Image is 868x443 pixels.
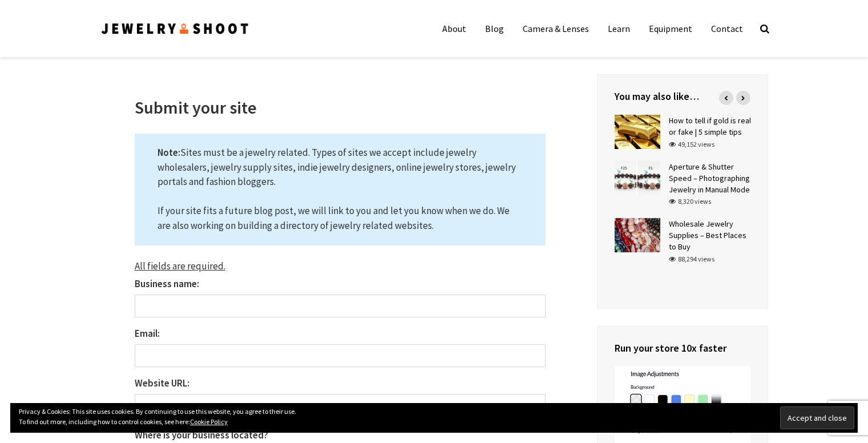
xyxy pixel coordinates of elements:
[669,219,746,252] a: Wholesale Jewelry Supplies – Best Places to Buy
[669,115,751,137] a: How to tell if gold is real or fake | 5 simple tips
[135,377,189,389] b: Website URL:
[434,17,475,40] a: About
[135,295,546,317] input: Business name:
[669,254,714,264] div: 88,294 views
[135,134,546,245] p: Sites must be a jewelry related. Types of sites we accept include jewelry wholesalers, jewelry su...
[100,21,250,37] img: Jewelry Photographer Bay Area - San Francisco | Nationwide via Mail
[135,97,546,118] h1: Submit your site
[190,417,228,426] a: Cookie Policy
[669,139,714,150] div: 49,152 views
[158,146,180,159] strong: Note:
[780,406,854,429] input: Accept and close
[477,17,512,40] a: Blog
[135,327,160,340] b: Email:
[640,17,701,40] a: Equipment
[514,17,597,40] a: Camera & Lenses
[135,344,546,367] input: Email:
[135,260,225,272] u: All fields are required.
[669,162,750,195] a: Aperture & Shutter Speed – Photographing Jewelry in Manual Mode
[135,429,268,441] b: Where is your business located?
[615,341,750,355] h4: Run your store 10x faster
[10,403,858,433] div: Privacy & Cookies: This site uses cookies. By continuing to use this website, you agree to their ...
[669,196,711,207] div: 8,320 views
[703,17,752,40] a: Contact
[599,17,639,40] a: Learn
[615,89,750,103] h4: You may also like…
[135,277,199,290] b: Business name:
[135,394,546,417] input: Website URL:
